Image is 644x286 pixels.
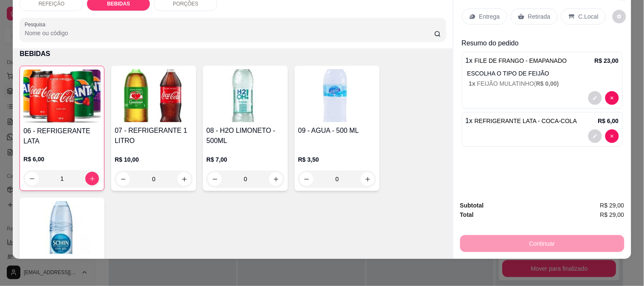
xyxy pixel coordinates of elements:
button: decrease-product-quantity [208,172,222,186]
p: BEBIDAS [20,49,446,59]
p: R$ 6,00 [598,117,619,125]
label: Pesquisa [25,21,48,28]
p: 1 x [466,116,577,126]
h4: 07 - REFRIGERANTE 1 LITRO [115,126,193,146]
input: Pesquisa [25,29,434,37]
button: increase-product-quantity [269,172,283,186]
span: 1 x [469,80,477,87]
span: R$ 29,00 [600,210,624,219]
button: decrease-product-quantity [605,129,619,143]
h4: 08 - H2O LIMONETO - 500ML [206,126,284,146]
p: Entrega [479,12,500,21]
img: product-image [298,69,376,122]
p: R$ 6,00 [23,155,101,163]
span: FILE DE FRANGO - EMAPANADO [475,57,567,64]
p: C.Local [579,12,599,21]
p: PORÇÕES [173,0,198,7]
img: product-image [206,69,284,122]
p: R$ 23,00 [595,56,619,65]
p: Resumo do pedido [462,38,623,48]
button: decrease-product-quantity [605,91,619,105]
h4: 10 - AGUA COM GÁS [23,258,101,268]
p: REFEIÇÃO [39,0,65,7]
p: R$ 3,50 [298,155,376,164]
p: BEBIDAS [107,0,130,7]
strong: Total [460,211,474,218]
p: ESCOLHA O TIPO DE FEIJÃO [467,69,619,78]
button: decrease-product-quantity [588,91,602,105]
p: R$ 7,00 [206,155,284,164]
button: decrease-product-quantity [613,10,626,23]
p: 1 x [466,56,567,66]
p: Retirada [528,12,551,21]
span: REFRIGERANTE LATA - COCA-COLA [475,118,577,124]
p: R$ 10,00 [115,155,193,164]
span: R$ 29,00 [600,201,624,210]
img: product-image [23,70,101,123]
button: increase-product-quantity [361,172,374,186]
img: product-image [115,69,193,122]
h4: 06 - REFRIGERANTE LATA [23,126,101,146]
span: R$ 0,00 ) [536,80,559,87]
button: decrease-product-quantity [588,129,602,143]
p: FEIJÃO MULATINHO ( [469,79,619,88]
button: decrease-product-quantity [300,172,313,186]
strong: Subtotal [460,202,484,209]
img: product-image [23,201,101,254]
h4: 09 - AGUA - 500 ML [298,126,376,136]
